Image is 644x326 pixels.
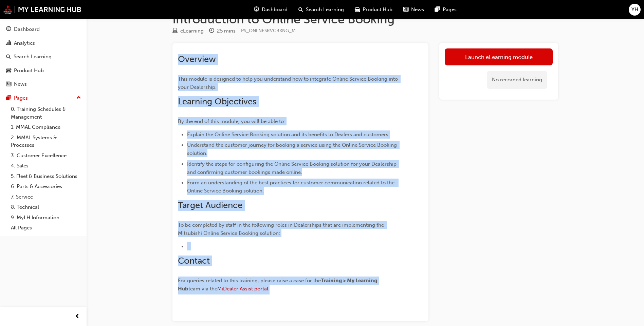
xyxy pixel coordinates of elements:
[8,171,84,182] a: 5. Fleet & Business Solutions
[403,5,408,14] span: news-icon
[3,64,84,77] a: Product Hub
[306,6,344,14] span: Search Learning
[187,180,397,194] span: Form an understanding of the best practices for customer communication related to the Online Serv...
[6,54,11,60] span: search-icon
[178,76,399,90] span: This module is designed to help you understand how to integrate Online Service Booking into your ...
[209,27,236,35] div: Duration
[8,133,84,150] a: 2. MMAL Systems & Processes
[178,118,285,124] span: By the end of this module, you will be able to:
[8,212,84,223] a: 9. MyLH Information
[6,95,11,101] span: pages-icon
[8,223,84,233] a: All Pages
[443,6,457,14] span: Pages
[3,22,84,92] button: DashboardAnalyticsSearch LearningProduct HubNews
[3,92,84,104] button: Pages
[435,5,440,14] span: pages-icon
[14,39,35,47] div: Analytics
[187,243,191,249] span: ...
[355,5,360,14] span: car-icon
[178,256,210,266] span: Contact
[241,28,296,34] span: Learning resource code
[188,286,217,292] span: team via the
[8,122,84,133] a: 1. MMAL Compliance
[217,286,268,292] a: MiDealer Assist portal
[8,104,84,122] a: 0. Training Schedules & Management
[262,6,288,14] span: Dashboard
[3,37,84,49] a: Analytics
[178,96,256,107] span: Learning Objectives
[180,27,204,35] div: eLearning
[3,5,81,14] img: mmal
[14,94,28,102] div: Pages
[487,71,547,89] div: No recorded learning
[6,26,11,33] span: guage-icon
[349,3,398,17] a: car-iconProduct Hub
[249,3,293,17] a: guage-iconDashboard
[411,6,424,14] span: News
[3,50,84,63] a: Search Learning
[8,181,84,192] a: 6. Parts & Accessories
[398,3,429,17] a: news-iconNews
[363,6,392,14] span: Product Hub
[8,150,84,161] a: 3. Customer Excellence
[268,286,270,292] span: .
[178,278,321,284] span: For queries related to this training, please raise a case for the
[76,94,81,102] span: up-icon
[172,28,178,34] span: learningResourceType_ELEARNING-icon
[187,161,398,175] span: Identify the steps for configuring the Online Service Booking solution for your Dealership and co...
[298,5,303,14] span: search-icon
[8,192,84,202] a: 7. Service
[14,25,40,33] div: Dashboard
[293,3,349,17] a: search-iconSearch Learning
[8,202,84,212] a: 8. Technical
[217,27,236,35] div: 25 mins
[14,80,27,88] div: News
[3,78,84,90] a: News
[254,5,259,14] span: guage-icon
[172,12,558,27] h1: Introduction to Online Service Booking
[6,68,11,74] span: car-icon
[14,53,52,61] div: Search Learning
[209,28,214,34] span: clock-icon
[631,6,638,14] span: YH
[6,81,11,87] span: news-icon
[6,40,11,46] span: chart-icon
[3,23,84,36] a: Dashboard
[187,131,390,138] span: Explain the Online Service Booking solution and its benefits to Dealers and customers.
[178,200,242,210] span: Target Audience
[429,3,462,17] a: pages-iconPages
[187,142,398,156] span: Understand the customer journey for booking a service using the Online Service Booking solution.
[178,222,385,236] span: To be completed by staff in the following roles in Dealerships that are implementing the Mitsubis...
[172,27,204,35] div: Type
[14,67,44,75] div: Product Hub
[629,4,641,16] button: YH
[8,161,84,171] a: 4. Sales
[75,312,80,321] span: prev-icon
[445,48,553,65] a: Launch eLearning module
[178,54,216,64] span: Overview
